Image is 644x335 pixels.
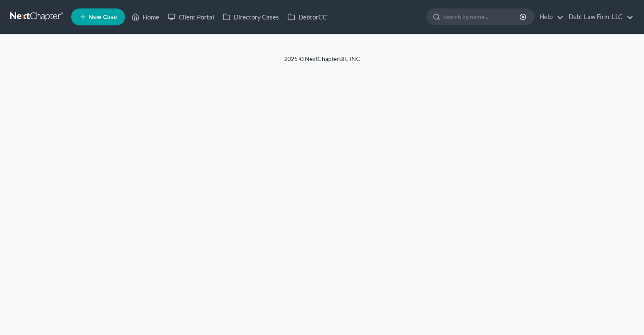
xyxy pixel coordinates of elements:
a: Help [535,9,564,25]
input: Search by name... [443,9,521,25]
div: 2025 © NextChapterBK, INC [81,55,564,70]
a: Debt Law Firm, LLC [564,9,633,25]
a: DebtorCC [283,9,331,25]
a: Client Portal [163,9,218,25]
a: Home [127,9,163,25]
span: New Case [88,14,117,20]
a: Directory Cases [218,9,283,25]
